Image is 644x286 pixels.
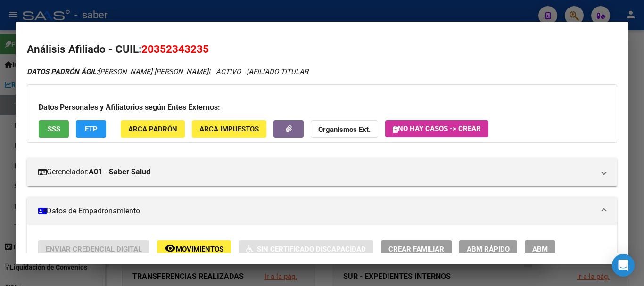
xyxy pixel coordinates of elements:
mat-panel-title: Datos de Empadronamiento [38,205,594,217]
span: Crear Familiar [388,245,444,253]
strong: Organismos Ext. [318,125,371,134]
mat-icon: remove_red_eye [165,243,176,254]
button: ARCA Padrón [121,120,185,138]
span: ABM [532,245,548,253]
span: SSS [48,125,60,133]
span: ABM Rápido [467,245,510,253]
span: ARCA Impuestos [199,125,259,133]
button: FTP [76,120,106,138]
span: 20352343235 [141,43,209,55]
span: Sin Certificado Discapacidad [257,245,366,253]
span: AFILIADO TITULAR [248,67,308,76]
button: ARCA Impuestos [192,120,266,138]
span: [PERSON_NAME] [PERSON_NAME] [27,67,208,76]
mat-expansion-panel-header: Datos de Empadronamiento [27,197,617,225]
span: No hay casos -> Crear [393,124,481,133]
button: ABM [525,240,555,258]
button: SSS [39,120,69,138]
span: Enviar Credencial Digital [46,245,142,253]
mat-panel-title: Gerenciador: [38,166,594,178]
span: FTP [85,125,98,133]
span: Movimientos [176,245,223,253]
button: Crear Familiar [381,240,452,258]
strong: A01 - Saber Salud [89,166,150,178]
button: No hay casos -> Crear [385,120,488,137]
button: ABM Rápido [459,240,517,258]
i: | ACTIVO | [27,67,308,76]
h3: Datos Personales y Afiliatorios según Entes Externos: [39,102,605,113]
button: Movimientos [157,240,231,258]
button: Enviar Credencial Digital [38,240,149,258]
h2: Análisis Afiliado - CUIL: [27,41,617,57]
button: Sin Certificado Discapacidad [239,240,373,258]
div: Open Intercom Messenger [612,254,635,277]
mat-expansion-panel-header: Gerenciador:A01 - Saber Salud [27,158,617,186]
strong: DATOS PADRÓN ÁGIL: [27,67,98,76]
span: ARCA Padrón [128,125,177,133]
button: Organismos Ext. [311,120,378,138]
